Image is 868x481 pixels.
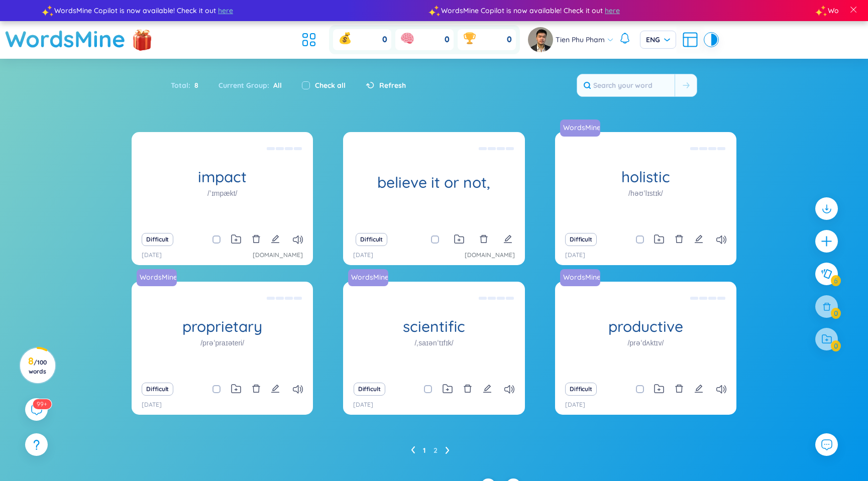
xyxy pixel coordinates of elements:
li: 1 [423,442,425,458]
h1: believe it or not, [343,174,524,191]
button: edit [694,232,703,247]
h1: scientific [343,318,524,335]
span: 0 [445,34,450,45]
h3: 8 [26,357,49,375]
span: edit [271,234,280,244]
a: WordsMine [559,123,601,133]
li: 2 [433,442,438,458]
h1: /həʊˈlɪstɪk/ [628,188,663,199]
span: edit [483,384,492,393]
button: Difficult [565,233,597,246]
div: WordsMine Copilot is now available! Check it out [41,5,428,16]
p: [DATE] [353,400,373,410]
button: Difficult [565,383,597,396]
span: plus [820,235,833,248]
button: edit [271,232,280,247]
span: delete [675,384,684,393]
h1: productive [555,318,736,335]
span: ENG [646,35,670,45]
button: delete [252,382,261,396]
button: Difficult [142,383,173,396]
button: Difficult [354,383,385,396]
h1: /ˌsaɪənˈtɪfɪk/ [414,337,453,348]
p: [DATE] [565,400,585,410]
span: 8 [190,80,198,91]
img: avatar [528,27,553,52]
span: here [599,5,614,16]
a: 2 [433,443,438,458]
span: delete [479,234,488,244]
button: edit [503,232,512,247]
span: delete [252,384,261,393]
a: WordsMine [347,272,389,282]
input: Search your word [577,74,675,96]
h1: /prəˈdʌktɪv/ [627,337,664,348]
div: WordsMine Copilot is now available! Check it out [428,5,815,16]
a: 1 [423,443,425,458]
span: Tien Phu Pham [556,34,605,45]
button: edit [694,382,703,396]
p: [DATE] [565,251,585,260]
span: delete [463,384,472,393]
span: delete [252,234,261,244]
span: here [212,5,227,16]
span: edit [694,234,703,244]
div: Current Group : [208,75,292,96]
li: Previous Page [411,442,415,458]
button: Difficult [356,233,387,246]
a: WordsMine [348,269,392,286]
label: Check all [315,80,346,91]
a: WordsMine [560,269,604,286]
button: delete [252,232,261,247]
span: 0 [507,34,512,45]
h1: /ˈɪmpækt/ [207,188,238,199]
p: [DATE] [142,400,162,410]
a: WordsMine [136,272,178,282]
button: delete [463,382,472,396]
span: 0 [382,34,387,45]
button: delete [479,232,488,247]
h1: holistic [555,168,736,186]
p: [DATE] [142,251,162,260]
h1: /prəˈpraɪəteri/ [200,337,244,348]
a: avatar [528,27,556,52]
a: [DOMAIN_NAME] [465,251,515,260]
a: WordsMine [559,272,601,282]
span: edit [694,384,703,393]
img: flashSalesIcon.a7f4f837.png [132,26,152,56]
button: delete [675,232,684,247]
span: edit [503,234,512,244]
div: Total : [171,75,208,96]
a: WordsMine [560,119,604,137]
button: Difficult [142,233,173,246]
a: WordsMine [137,269,181,286]
span: / 100 words [29,358,47,375]
span: delete [675,234,684,244]
span: All [269,81,282,90]
button: edit [271,382,280,396]
a: [DOMAIN_NAME] [253,251,303,260]
button: edit [483,382,492,396]
span: edit [271,384,280,393]
sup: 586 [33,399,51,409]
p: [DATE] [353,251,373,260]
span: Refresh [379,80,406,91]
a: WordsMine [5,21,126,57]
button: delete [675,382,684,396]
h1: impact [132,168,313,186]
h1: proprietary [132,318,313,335]
li: Next Page [446,442,450,458]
